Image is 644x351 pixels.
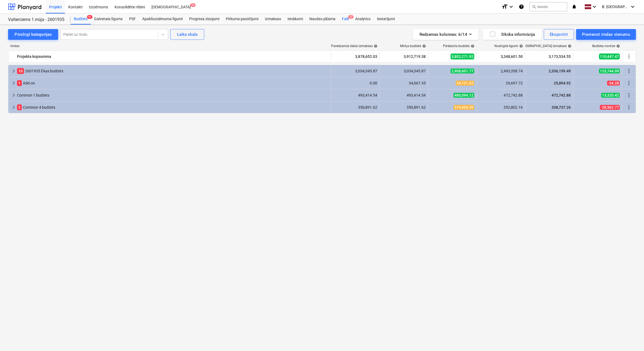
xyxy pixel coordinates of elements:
div: 493,414.54 [382,93,426,97]
div: Sīkāka informācija [489,31,535,38]
span: 472,742.88 [551,93,571,97]
button: Eksportēt [544,29,574,40]
span: -28,562.77 [600,105,620,110]
span: 125,744.09 [599,69,620,73]
span: help [421,44,426,48]
span: 2,908,601.77 [451,69,474,73]
div: 472,742.88 [479,93,523,97]
a: Iestatījumi [374,14,398,24]
a: Progresa ziņojumi [186,14,223,24]
span: Vairāk darbību [626,80,632,86]
div: 2,493,358.74 [479,69,523,73]
i: keyboard_arrow_down [591,3,598,10]
span: keyboard_arrow_right [11,80,17,86]
div: Paredzamās tiešās izmaksas [331,44,378,48]
a: Analytics [352,14,374,24]
span: 10 [17,68,24,74]
i: Zināšanu pamats [519,3,524,10]
i: keyboard_arrow_down [508,3,514,10]
span: keyboard_arrow_right [11,68,17,74]
span: 480,094.12 [453,93,474,98]
span: 2,336,159.49 [548,69,571,73]
a: Budžets9+ [71,14,91,24]
span: Vairāk darbību [626,53,632,60]
div: 34,067.35 [382,81,426,85]
a: Faili5 [339,14,352,24]
div: Common 4 budžets [17,103,329,112]
div: Valterciems 1.māja - 2601935 [8,17,64,23]
div: Budžets [71,14,91,24]
a: Naudas plūsma [306,14,339,24]
i: notifications [572,3,577,10]
div: Faili [339,14,352,24]
span: help [615,44,620,48]
span: 3,802,271.92 [451,54,474,59]
div: Pievienot rindas vienumu [582,31,630,38]
a: Pirkuma pasūtījumi [223,14,262,24]
div: 29,697.72 [479,81,523,85]
span: help [567,44,572,48]
div: 350,891.62 [333,105,377,109]
button: Pievienot rindas vienumu [576,29,636,40]
span: 2 [17,104,22,110]
span: Vairāk darbību [626,68,632,74]
div: Pārskatīts budžets [443,44,475,48]
div: Projekta kopsumma [17,52,329,61]
div: Add-on [17,79,329,87]
div: Noslēgtie līgumi [494,44,523,48]
span: 1 [17,80,22,86]
div: Laika skala [177,31,198,38]
div: rindas [8,44,331,48]
span: search [532,5,536,9]
a: PSF [126,14,139,24]
a: Apakšuzņēmuma līgumi [139,14,186,24]
button: Laika skala [170,29,204,40]
div: 350,891.62 [382,105,426,109]
span: 338,737.26 [551,105,571,109]
iframe: Chat Widget [617,325,644,351]
div: 3,034,345.87 [333,69,377,73]
span: 9+ [87,15,92,19]
i: format_size [501,3,508,10]
div: 493,414.54 [333,93,377,97]
span: help [373,44,378,48]
div: 2601935 Ēkas budžets [17,67,329,75]
a: Galvenais līgums [91,14,126,24]
div: 3,348,601.50 [479,52,523,61]
span: 379,454.39 [453,105,474,110]
span: 4 [190,3,196,7]
span: 25,894.92 [553,81,571,85]
div: Budžeta novirze [592,44,620,48]
a: Izmaksas [262,14,284,24]
span: help [518,44,523,48]
span: B. [GEOGRAPHIC_DATA] [602,5,629,9]
a: Ienākumi [284,14,306,24]
span: help [470,44,475,48]
span: Vairāk darbību [626,104,632,111]
div: Pārslēgt kategorijas [15,31,52,38]
div: 3,878,652.03 [333,52,377,61]
span: 5 [348,15,354,19]
div: 3,912,719.38 [382,52,426,61]
span: keyboard_arrow_right [11,104,17,111]
span: Vairāk darbību [626,92,632,98]
button: Meklēt [529,2,567,11]
span: 13,320.42 [601,93,620,98]
span: 110,447.47 [599,54,620,59]
span: keyboard_arrow_right [11,92,17,98]
div: 0.00 [333,81,377,85]
span: 3,173,534.55 [548,54,571,59]
div: Common 1 budžets [17,91,329,100]
div: 352,802.16 [479,105,523,109]
div: Eksportēt [550,31,568,38]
